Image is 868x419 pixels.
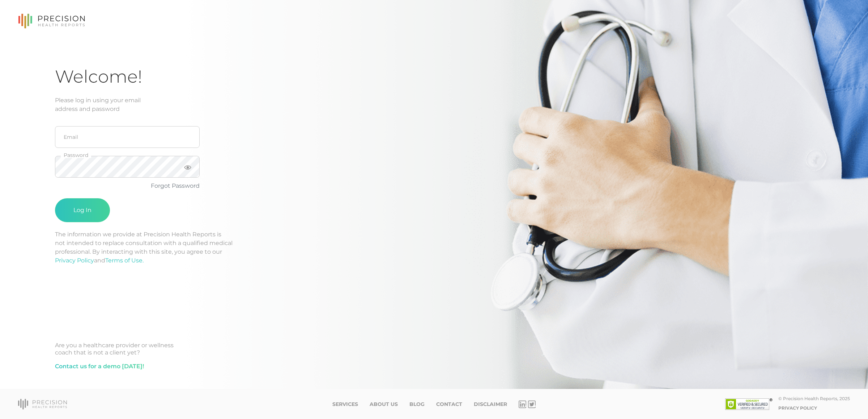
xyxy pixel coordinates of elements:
[725,398,773,410] img: SSL site seal - click to verify
[778,396,850,401] div: © Precision Health Reports, 2025
[370,401,398,407] a: About Us
[55,257,94,264] a: Privacy Policy
[55,126,200,148] input: Email
[105,257,144,264] a: Terms of Use.
[55,230,813,265] p: The information we provide at Precision Health Reports is not intended to replace consultation wi...
[332,401,358,407] a: Services
[436,401,462,407] a: Contact
[474,401,507,407] a: Disclaimer
[55,66,813,87] h1: Welcome!
[55,96,813,113] div: Please log in using your email address and password
[55,362,144,371] a: Contact us for a demo [DATE]!
[55,342,813,356] div: Are you a healthcare provider or wellness coach that is not a client yet?
[151,182,200,189] a: Forgot Password
[778,405,817,411] a: Privacy Policy
[409,401,425,407] a: Blog
[55,198,110,222] button: Log In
